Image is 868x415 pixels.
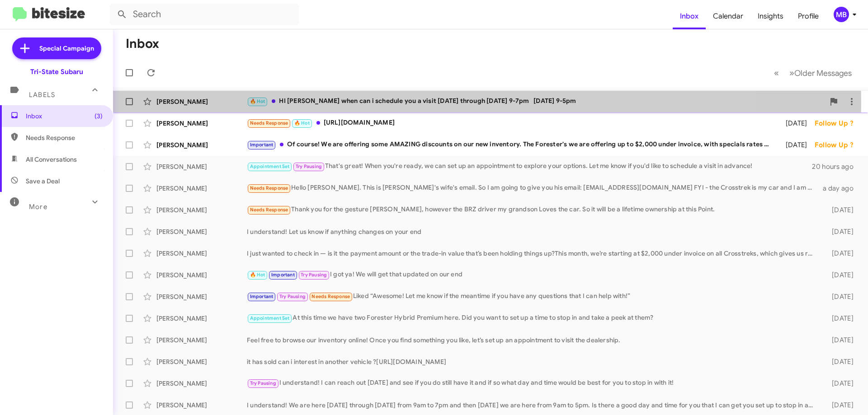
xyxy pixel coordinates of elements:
[817,379,861,388] div: [DATE]
[156,227,247,236] div: [PERSON_NAME]
[791,3,826,29] a: Profile
[250,315,290,321] span: Appointment Set
[247,378,817,388] div: I understand! I can reach out [DATE] and see if you do still have it and if so what day and time ...
[815,140,861,149] div: Follow Up ?
[250,142,274,148] span: Important
[279,294,306,299] span: Try Pausing
[250,272,265,278] span: 🔥 Hot
[126,37,159,51] h1: Inbox
[247,140,774,150] div: Of course! We are offering some AMAZING discounts on our new inventory. The Forester's we are off...
[673,3,706,29] a: Inbox
[250,98,265,104] span: 🔥 Hot
[826,7,858,22] button: MB
[817,249,861,258] div: [DATE]
[250,185,288,191] span: Needs Response
[156,205,247,214] div: [PERSON_NAME]
[156,314,247,323] div: [PERSON_NAME]
[250,207,288,213] span: Needs Response
[247,270,817,280] div: I got ya! We will get that updated on our end
[815,119,861,128] div: Follow Up ?
[301,272,327,278] span: Try Pausing
[784,64,857,82] button: Next
[39,44,94,53] span: Special Campaign
[294,120,310,126] span: 🔥 Hot
[247,336,817,345] div: Feel free to browse our inventory online! Once you find something you like, let’s set up an appoi...
[247,401,817,410] div: I understand! We are here [DATE] through [DATE] from 9am to 7pm and then [DATE] we are here from ...
[26,155,77,164] span: All Conversations
[247,227,817,236] div: I understand! Let us know if anything changes on your end
[156,292,247,301] div: [PERSON_NAME]
[247,205,817,215] div: Thank you for the gesture [PERSON_NAME], however the BRZ driver my grandson Loves the car. So it ...
[296,163,322,169] span: Try Pausing
[817,292,861,301] div: [DATE]
[247,313,817,323] div: At this time we have two Forester Hybrid Premium here. Did you want to set up a time to stop in a...
[817,401,861,410] div: [DATE]
[817,227,861,236] div: [DATE]
[156,379,247,388] div: [PERSON_NAME]
[250,120,288,126] span: Needs Response
[247,161,812,172] div: That's great! When you're ready, we can set up an appointment to explore your options. Let me kno...
[26,133,103,142] span: Needs Response
[30,67,83,76] div: Tri-State Subaru
[247,96,825,107] div: HI [PERSON_NAME] when can i schedule you a visit [DATE] through [DATE] 9-7pm [DATE] 9-5pm
[156,97,247,106] div: [PERSON_NAME]
[156,401,247,410] div: [PERSON_NAME]
[26,177,60,186] span: Save a Deal
[817,314,861,323] div: [DATE]
[94,112,103,121] span: (3)
[774,140,815,149] div: [DATE]
[247,357,817,366] div: it has sold can i interest in another vehicle ?[URL][DOMAIN_NAME]
[156,119,247,128] div: [PERSON_NAME]
[247,183,817,193] div: Hello [PERSON_NAME]. This is [PERSON_NAME]'s wife's email. So I am going to give you his email: [...
[156,249,247,258] div: [PERSON_NAME]
[26,112,103,121] span: Inbox
[156,162,247,171] div: [PERSON_NAME]
[250,380,276,386] span: Try Pausing
[789,67,794,79] span: »
[774,119,815,128] div: [DATE]
[156,140,247,149] div: [PERSON_NAME]
[750,3,791,29] a: Insights
[706,3,750,29] a: Calendar
[774,67,779,79] span: «
[250,294,274,299] span: Important
[812,162,861,171] div: 20 hours ago
[817,205,861,214] div: [DATE]
[794,68,852,78] span: Older Messages
[109,4,299,25] input: Search
[29,203,47,211] span: More
[12,37,101,59] a: Special Campaign
[156,357,247,366] div: [PERSON_NAME]
[247,118,774,128] div: [URL][DOMAIN_NAME]
[769,64,784,82] button: Previous
[156,336,247,345] div: [PERSON_NAME]
[311,294,350,299] span: Needs Response
[817,184,861,193] div: a day ago
[817,357,861,366] div: [DATE]
[156,270,247,280] div: [PERSON_NAME]
[247,291,817,302] div: Liked “Awesome! Let me know if the meantime if you have any questions that I can help with!”
[250,163,290,169] span: Appointment Set
[29,91,55,99] span: Labels
[271,272,295,278] span: Important
[817,336,861,345] div: [DATE]
[247,249,817,258] div: I just wanted to check in — is it the payment amount or the trade-in value that’s been holding th...
[834,7,849,22] div: MB
[817,270,861,280] div: [DATE]
[156,184,247,193] div: [PERSON_NAME]
[769,64,857,82] nav: Page navigation example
